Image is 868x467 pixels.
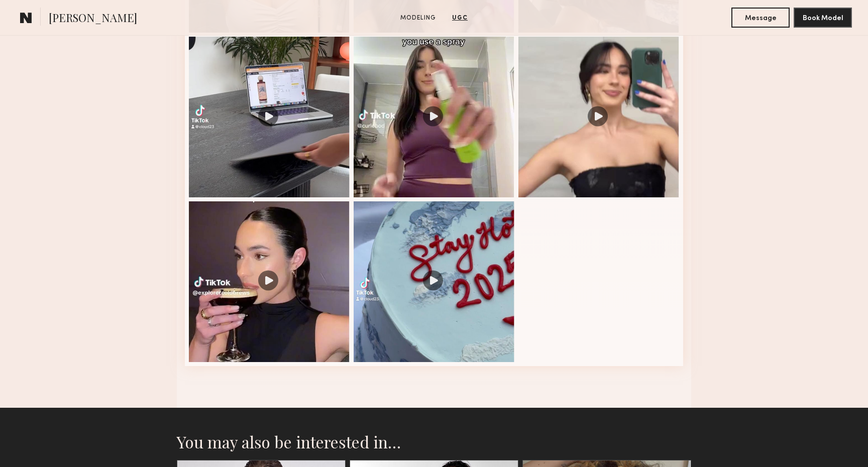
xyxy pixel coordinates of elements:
a: Modeling [396,14,440,23]
button: Message [731,8,790,28]
a: Book Model [794,13,852,22]
span: [PERSON_NAME] [49,10,137,28]
button: Book Model [794,8,852,28]
a: UGC [448,14,472,23]
h2: You may also be interested in… [177,432,691,452]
